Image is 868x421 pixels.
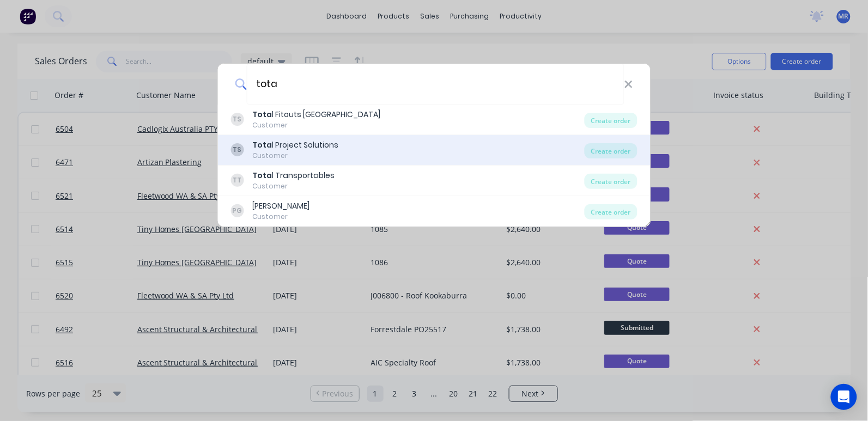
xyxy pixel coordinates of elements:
div: Customer [252,120,380,130]
input: Enter a customer name to create a new order... [247,64,624,105]
div: TT [230,174,244,187]
div: Create order [585,113,638,128]
div: l Project Solutions [252,139,338,151]
div: Customer [252,151,338,161]
div: PG [230,204,244,217]
div: l Transportables [252,170,335,181]
div: Customer [252,212,309,222]
div: Open Intercom Messenger [831,384,857,410]
div: Customer [252,181,335,191]
div: TS [230,143,244,156]
b: Tota [252,109,272,120]
div: TS [230,113,244,126]
b: Tota [252,170,272,181]
div: [PERSON_NAME] [252,200,309,212]
b: Tota [252,139,272,150]
div: Create order [585,143,638,158]
div: Create order [585,204,638,219]
div: l Fitouts [GEOGRAPHIC_DATA] [252,109,380,120]
div: Create order [585,174,638,189]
